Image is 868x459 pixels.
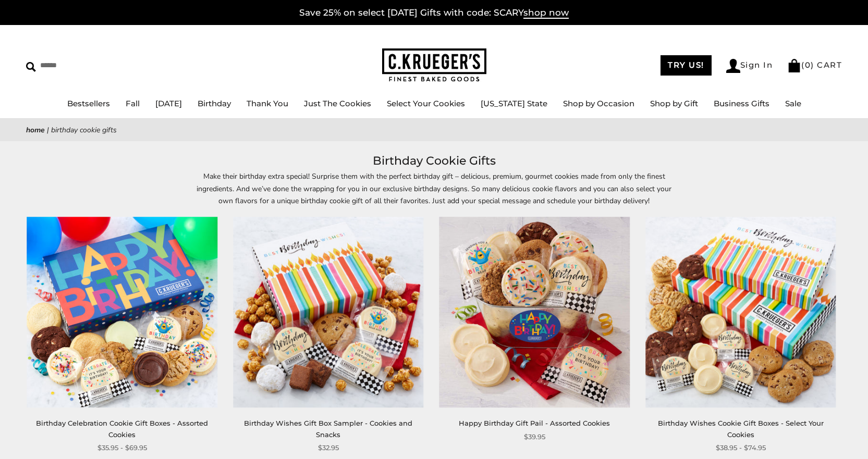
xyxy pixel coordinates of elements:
img: Birthday Wishes Gift Box Sampler - Cookies and Snacks [233,217,423,407]
span: Birthday Cookie Gifts [51,125,117,135]
a: Home [26,125,45,135]
p: Make their birthday extra special! Surprise them with the perfect birthday gift – delicious, prem... [194,170,674,206]
span: 0 [805,60,811,70]
a: Sale [785,98,801,108]
a: Happy Birthday Gift Pail - Assorted Cookies [459,419,610,427]
a: Shop by Gift [650,98,698,108]
a: Birthday [198,98,231,108]
span: | [47,125,49,135]
span: $32.95 [318,442,339,453]
a: Birthday Wishes Cookie Gift Boxes - Select Your Cookies [658,419,824,438]
nav: breadcrumbs [26,124,842,136]
span: $38.95 - $74.95 [716,442,766,453]
img: C.KRUEGER'S [382,48,486,82]
a: [US_STATE] State [481,98,547,108]
span: $39.95 [524,431,545,442]
input: Search [26,57,150,73]
img: Birthday Celebration Cookie Gift Boxes - Assorted Cookies [27,217,217,407]
img: Search [26,62,36,72]
a: Shop by Occasion [563,98,634,108]
a: Business Gifts [714,98,769,108]
a: (0) CART [787,60,842,70]
a: Bestsellers [67,98,110,108]
img: Account [726,59,740,73]
a: Fall [126,98,140,108]
h1: Birthday Cookie Gifts [42,152,826,170]
a: Sign In [726,59,773,73]
a: Select Your Cookies [387,98,465,108]
a: Birthday Celebration Cookie Gift Boxes - Assorted Cookies [36,419,208,438]
img: Birthday Wishes Cookie Gift Boxes - Select Your Cookies [645,217,836,407]
span: shop now [523,7,569,19]
span: $35.95 - $69.95 [97,442,147,453]
a: Thank You [247,98,288,108]
img: Happy Birthday Gift Pail - Assorted Cookies [439,217,630,407]
a: [DATE] [155,98,182,108]
a: Save 25% on select [DATE] Gifts with code: SCARYshop now [299,7,569,19]
img: Bag [787,59,801,72]
a: Just The Cookies [304,98,371,108]
a: Birthday Wishes Gift Box Sampler - Cookies and Snacks [244,419,412,438]
a: TRY US! [661,55,712,76]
